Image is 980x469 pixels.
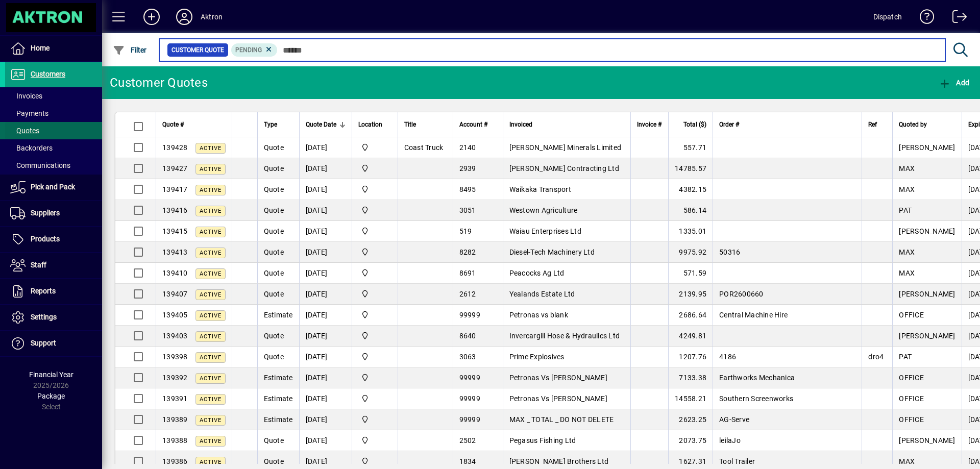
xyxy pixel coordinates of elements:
[31,313,57,321] span: Settings
[299,221,352,242] td: [DATE]
[162,436,188,445] span: 139388
[264,185,284,193] span: Quote
[264,269,284,277] span: Quote
[899,311,924,319] span: OFFICE
[509,332,620,340] span: Invercargill Hose & Hydraulics Ltd
[358,246,391,258] span: Central
[459,119,487,130] span: Account #
[231,43,278,57] mat-chip: Pending Status: Pending
[162,119,184,130] span: Quote #
[306,119,336,130] span: Quote Date
[200,208,222,214] span: Active
[668,242,713,263] td: 9975.92
[162,119,226,130] div: Quote #
[5,36,102,61] a: Home
[719,436,741,445] span: leilaJo
[200,312,222,319] span: Active
[509,436,576,445] span: Pegasus Fishing Ltd
[899,374,924,382] span: OFFICE
[299,305,352,326] td: [DATE]
[37,392,65,400] span: Package
[200,375,222,382] span: Active
[719,311,788,319] span: Central Machine Hire
[358,330,391,341] span: Central
[299,158,352,179] td: [DATE]
[509,269,565,277] span: Peacocks Ag Ltd
[358,435,391,446] span: Central
[668,347,713,367] td: 1207.76
[358,119,391,130] div: Location
[899,332,955,340] span: [PERSON_NAME]
[5,122,102,139] a: Quotes
[358,163,391,174] span: Central
[719,374,795,382] span: Earthworks Mechanica
[264,206,284,214] span: Quote
[899,227,955,235] span: [PERSON_NAME]
[912,2,935,35] a: Knowledge Base
[168,8,201,26] button: Profile
[200,417,222,424] span: Active
[459,248,476,256] span: 8282
[299,409,352,430] td: [DATE]
[668,179,713,200] td: 4382.15
[200,270,222,277] span: Active
[459,374,480,382] span: 99999
[509,290,575,298] span: Yealands Estate Ltd
[31,235,60,243] span: Products
[306,119,346,130] div: Quote Date
[459,436,476,445] span: 2502
[264,119,277,130] span: Type
[264,311,293,319] span: Estimate
[200,396,222,403] span: Active
[5,139,102,157] a: Backorders
[10,144,53,152] span: Backorders
[5,201,102,226] a: Suppliers
[299,284,352,305] td: [DATE]
[459,415,480,424] span: 99999
[162,143,188,152] span: 139428
[162,227,188,235] span: 139415
[200,166,222,172] span: Active
[31,44,50,52] span: Home
[459,353,476,361] span: 3063
[719,290,764,298] span: POR2600660
[299,200,352,221] td: [DATE]
[10,161,70,169] span: Communications
[29,371,73,379] span: Financial Year
[5,279,102,304] a: Reports
[719,248,740,256] span: 50316
[509,374,607,382] span: Petronas Vs [PERSON_NAME]
[358,226,391,237] span: Central
[668,137,713,158] td: 557.71
[201,9,223,25] div: Aktron
[235,46,262,54] span: Pending
[264,164,284,172] span: Quote
[31,339,56,347] span: Support
[162,353,188,361] span: 139398
[459,206,476,214] span: 3051
[668,284,713,305] td: 2139.95
[200,187,222,193] span: Active
[162,290,188,298] span: 139407
[358,309,391,320] span: Central
[5,175,102,200] a: Pick and Pack
[719,394,793,403] span: Southern Screenworks
[637,119,661,130] span: Invoice #
[200,333,222,340] span: Active
[509,415,614,424] span: MAX _ TOTAL _ DO NOT DELETE
[899,164,915,172] span: MAX
[668,367,713,388] td: 7133.38
[459,269,476,277] span: 8691
[899,248,915,256] span: MAX
[110,41,150,59] button: Filter
[5,331,102,356] a: Support
[459,227,472,235] span: 519
[264,374,293,382] span: Estimate
[719,119,855,130] div: Order #
[200,354,222,361] span: Active
[358,142,391,153] span: Central
[299,137,352,158] td: [DATE]
[358,119,382,130] span: Location
[200,250,222,256] span: Active
[200,459,222,465] span: Active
